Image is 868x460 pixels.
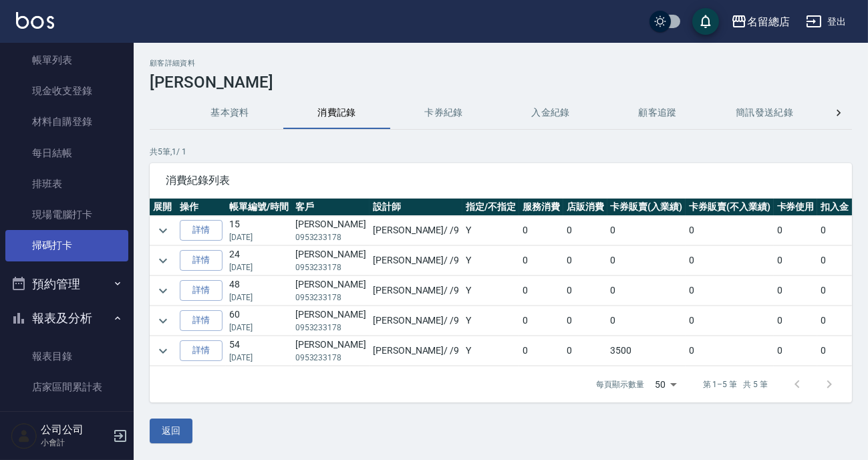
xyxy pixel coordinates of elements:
th: 店販消費 [563,199,607,216]
a: 現場電腦打卡 [5,199,128,230]
p: 0953233178 [295,261,366,273]
button: 登出 [801,9,852,34]
a: 掃碼打卡 [5,230,128,261]
td: 15 [226,216,292,245]
p: 第 1–5 筆 共 5 筆 [703,378,768,390]
th: 指定/不指定 [462,199,519,216]
a: 詳情 [180,220,223,241]
h2: 顧客詳細資料 [150,59,852,68]
button: expand row [153,221,173,241]
td: [PERSON_NAME] [292,276,370,306]
td: 0 [686,216,774,245]
td: 54 [226,336,292,366]
h3: [PERSON_NAME] [150,73,852,92]
p: [DATE] [229,352,289,364]
td: 60 [226,306,292,336]
td: [PERSON_NAME] [292,216,370,245]
button: expand row [153,281,173,301]
button: save [692,8,719,35]
p: [DATE] [229,231,289,243]
a: 詳情 [180,280,223,301]
td: 0 [607,246,686,275]
td: 0 [686,336,774,366]
button: 報表及分析 [5,301,128,336]
td: 0 [817,246,852,275]
button: 卡券紀錄 [390,97,497,129]
td: [PERSON_NAME] / /9 [370,306,462,336]
td: 0 [607,276,686,306]
td: [PERSON_NAME] / /9 [370,276,462,306]
button: 消費記錄 [283,97,390,129]
td: 0 [686,306,774,336]
th: 卡券使用 [774,199,818,216]
td: 0 [607,216,686,245]
td: 48 [226,276,292,306]
th: 卡券販賣(不入業績) [686,199,774,216]
span: 消費紀錄列表 [166,174,836,187]
a: 帳單列表 [5,45,128,76]
a: 詳情 [180,310,223,331]
td: [PERSON_NAME] / /9 [370,216,462,245]
button: expand row [153,341,173,361]
img: Person [11,423,37,449]
p: 0953233178 [295,352,366,364]
a: 店家日報表 [5,402,128,433]
p: 0953233178 [295,292,366,304]
th: 帳單編號/時間 [226,199,292,216]
td: 0 [774,306,818,336]
th: 扣入金 [817,199,852,216]
button: 名留總店 [726,8,795,35]
th: 卡券販賣(入業績) [607,199,686,216]
td: Y [462,276,519,306]
p: 共 5 筆, 1 / 1 [150,146,852,158]
button: 預約管理 [5,267,128,302]
td: 0 [519,246,563,275]
td: 0 [686,246,774,275]
td: 0 [563,276,607,306]
p: 0953233178 [295,231,366,243]
td: Y [462,246,519,275]
td: [PERSON_NAME] [292,246,370,275]
a: 排班表 [5,168,128,199]
p: [DATE] [229,292,289,304]
td: 0 [774,276,818,306]
td: 0 [563,306,607,336]
h5: 公司公司 [41,423,109,437]
td: 0 [817,336,852,366]
button: 基本資料 [176,97,283,129]
th: 服務消費 [519,199,563,216]
td: 0 [563,246,607,275]
a: 詳情 [180,340,223,361]
td: 0 [774,336,818,366]
td: 0 [563,336,607,366]
th: 客戶 [292,199,370,216]
td: Y [462,306,519,336]
td: 0 [519,336,563,366]
button: 入金紀錄 [497,97,604,129]
td: 0 [519,216,563,245]
td: Y [462,216,519,245]
td: 24 [226,246,292,275]
p: 每頁顯示數量 [596,378,644,390]
th: 設計師 [370,199,462,216]
th: 展開 [150,199,176,216]
a: 每日結帳 [5,138,128,168]
td: Y [462,336,519,366]
a: 現金收支登錄 [5,76,128,106]
a: 詳情 [180,250,223,271]
p: [DATE] [229,261,289,273]
button: 簡訊發送紀錄 [711,97,818,129]
td: 0 [607,306,686,336]
td: 0 [817,276,852,306]
img: Logo [16,12,54,29]
td: [PERSON_NAME] [292,306,370,336]
button: 顧客追蹤 [604,97,711,129]
th: 操作 [176,199,226,216]
a: 店家區間累計表 [5,372,128,402]
button: 返回 [150,419,192,443]
button: expand row [153,311,173,331]
div: 名留總店 [747,13,790,30]
td: [PERSON_NAME] / /9 [370,246,462,275]
td: [PERSON_NAME] [292,336,370,366]
td: 0 [774,216,818,245]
